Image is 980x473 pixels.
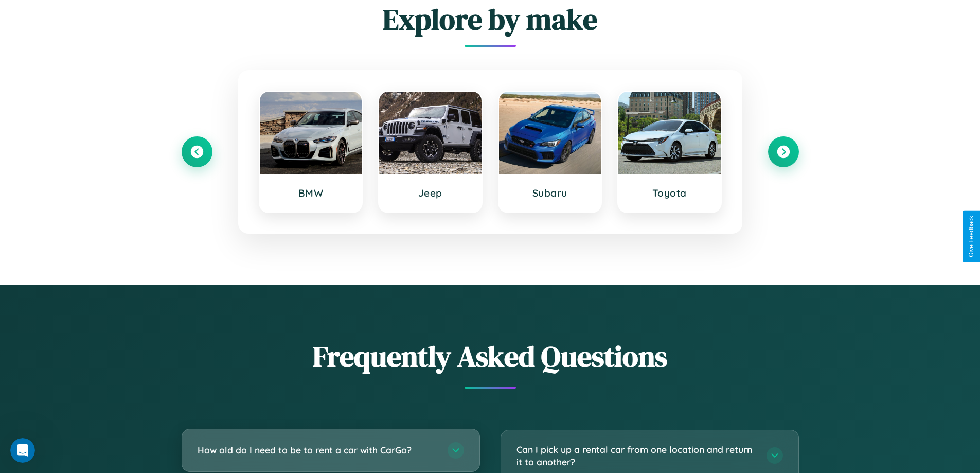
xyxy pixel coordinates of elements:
[198,444,437,457] h3: How old do I need to be to rent a car with CarGo?
[270,187,352,199] h3: BMW
[509,187,591,199] h3: Subaru
[629,187,710,199] h3: Toyota
[516,443,756,468] h3: Can I pick up a rental car from one location and return it to another?
[10,438,35,463] iframe: Intercom live chat
[968,216,975,257] div: Give Feedback
[182,337,799,376] h2: Frequently Asked Questions
[389,187,471,199] h3: Jeep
